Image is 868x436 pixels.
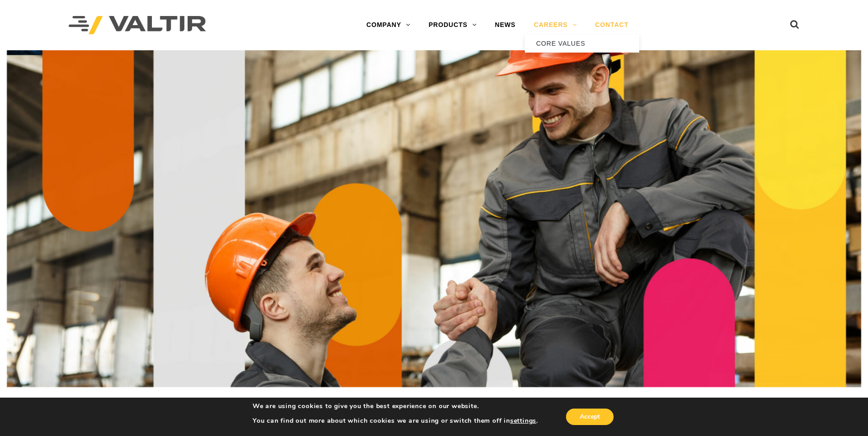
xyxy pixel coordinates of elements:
[566,409,614,425] button: Accept
[586,16,638,34] a: CONTACT
[525,34,639,53] a: CORE VALUES
[357,16,420,34] a: COMPANY
[7,50,861,387] img: Contact_1
[510,417,536,425] button: settings
[486,16,525,34] a: NEWS
[253,402,538,410] p: We are using cookies to give you the best experience on our website.
[69,16,206,35] img: Valtir
[525,16,586,34] a: CAREERS
[253,417,538,425] p: You can find out more about which cookies we are using or switch them off in .
[420,16,486,34] a: PRODUCTS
